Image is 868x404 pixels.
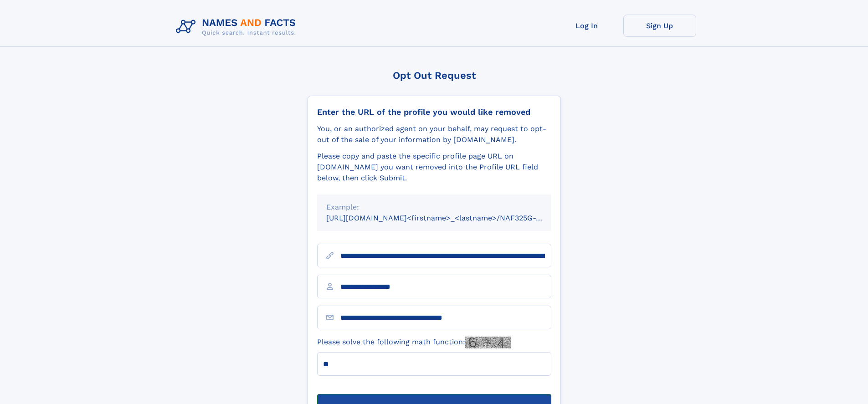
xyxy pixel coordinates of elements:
[317,123,551,145] div: You, or an authorized agent on your behalf, may request to opt-out of the sale of your informatio...
[317,151,551,184] div: Please copy and paste the specific profile page URL on [DOMAIN_NAME] you want removed into the Pr...
[326,202,542,213] div: Example:
[317,337,511,348] label: Please solve the following math function:
[172,15,303,39] img: Logo Names and Facts
[317,107,551,117] div: Enter the URL of the profile you would like removed
[326,214,569,222] small: [URL][DOMAIN_NAME]<firstname>_<lastname>/NAF325G-xxxxxxxx
[550,15,623,37] a: Log In
[623,15,696,37] a: Sign Up
[308,70,561,81] div: Opt Out Request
